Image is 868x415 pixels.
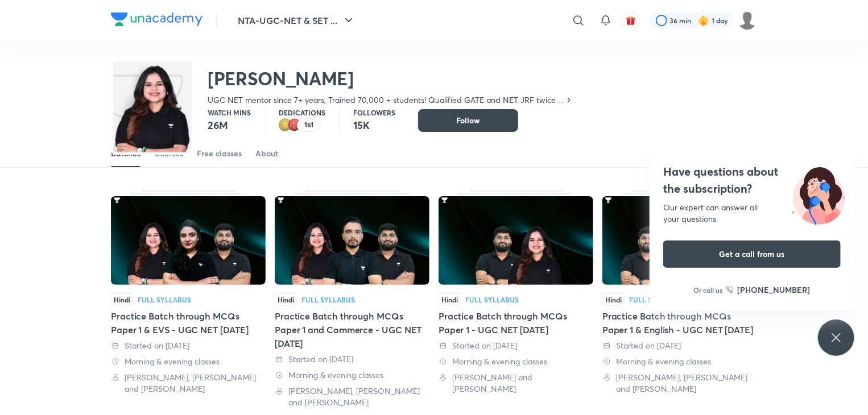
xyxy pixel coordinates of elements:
[208,67,573,90] h2: [PERSON_NAME]
[113,64,192,180] img: class
[111,13,202,29] a: Company Logo
[197,148,242,159] div: Free classes
[602,196,757,285] img: Thumbnail
[275,354,429,365] div: Started on 18 Sept 2025
[353,109,395,116] p: Followers
[275,196,429,285] img: Thumbnail
[275,385,429,408] div: Rajat Kumar, Naveen Sakh and Toshiba Shukla
[208,109,251,116] p: Watch mins
[208,118,251,132] p: 26M
[231,9,362,32] button: NTA-UGC-NET & SET ...
[255,140,278,167] a: About
[288,118,301,132] img: educator badge1
[694,285,723,295] p: Or call us
[111,356,266,367] div: Morning & evening classes
[304,121,313,129] p: 161
[439,372,593,395] div: Rajat Kumar and Toshiba Shukla
[111,340,266,351] div: Started on 18 Sept 2025
[418,109,518,132] button: Follow
[663,240,841,268] button: Get a call from us
[275,293,297,306] span: Hindi
[111,196,266,285] img: Thumbnail
[439,293,461,306] span: Hindi
[663,163,841,197] h4: Have questions about the subscription?
[439,196,593,285] img: Thumbnail
[602,356,757,367] div: Morning & evening classes
[111,13,202,26] img: Company Logo
[602,190,757,408] div: Practice Batch through MCQs Paper 1 & English - UGC NET Dec 2025
[602,293,625,306] span: Hindi
[456,115,480,126] span: Follow
[439,190,593,408] div: Practice Batch through MCQs Paper 1 - UGC NET Dec 2025
[663,202,841,225] div: Our expert can answer all your questions
[698,15,709,26] img: streak
[275,309,429,350] div: Practice Batch through MCQs Paper 1 and Commerce - UGC NET [DATE]
[111,148,140,159] div: Batches
[111,140,140,167] a: Batches
[602,309,757,337] div: Practice Batch through MCQs Paper 1 & English - UGC NET [DATE]
[138,296,191,303] div: Full Syllabus
[783,163,854,225] img: ttu_illustration_new.svg
[439,356,593,367] div: Morning & evening classes
[301,296,355,303] div: Full Syllabus
[738,284,811,296] h6: [PHONE_NUMBER]
[439,309,593,337] div: Practice Batch through MCQs Paper 1 - UGC NET [DATE]
[353,118,395,132] p: 15K
[111,372,266,395] div: Jyoti Bala, Rajat Kumar and Toshiba Shukla
[622,11,640,30] button: avatar
[279,118,292,132] img: educator badge2
[197,140,242,167] a: Free classes
[255,148,278,159] div: About
[738,11,757,30] img: SAKTHISRI
[465,296,519,303] div: Full Syllabus
[602,340,757,351] div: Started on 18 Sept 2025
[726,284,811,296] a: [PHONE_NUMBER]
[439,340,593,351] div: Started on 18 Sept 2025
[279,109,325,116] p: Dedications
[629,296,683,303] div: Full Syllabus
[626,15,636,26] img: avatar
[275,190,429,408] div: Practice Batch through MCQs Paper 1 and Commerce - UGC NET Dec 25
[208,94,564,106] p: UGC NET mentor since 7+ years, Trained 70,000 + students! Qualified GATE and NET JRF twice. BTech...
[111,309,266,337] div: Practice Batch through MCQs Paper 1 & EVS - UGC NET [DATE]
[111,190,266,408] div: Practice Batch through MCQs Paper 1 & EVS - UGC NET Dec 25
[275,370,429,381] div: Morning & evening classes
[602,372,757,395] div: Rajat Kumar, Toshiba Shukla and Neerja Raheja
[111,293,133,306] span: Hindi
